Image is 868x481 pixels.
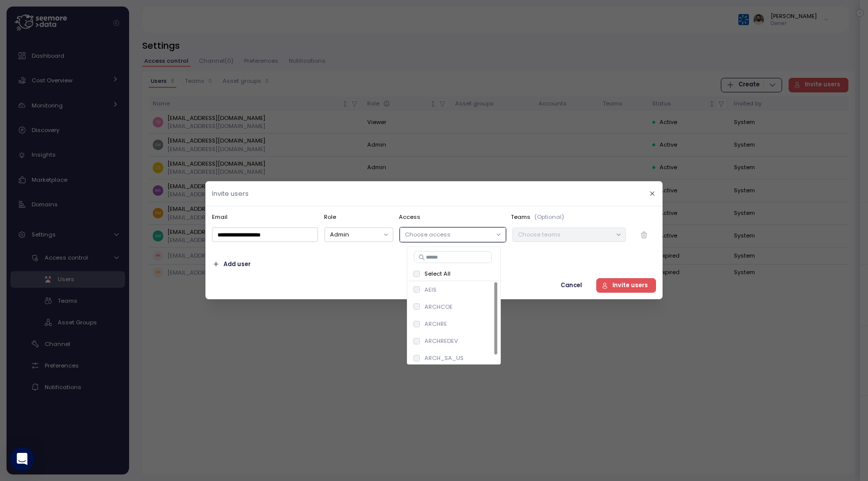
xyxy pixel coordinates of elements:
[424,354,464,362] p: ARCH_SA_US
[405,230,491,238] p: Choose access
[424,270,451,278] p: Select All
[596,278,657,293] button: Invite users
[534,213,564,221] p: (Optional)
[212,257,251,272] button: Add user
[224,258,251,271] span: Add user
[424,320,447,328] p: ARCHRE
[518,230,611,238] p: Choose teams
[424,337,458,345] p: ARCHREDEV
[561,279,582,292] span: Cancel
[424,286,437,294] p: AEIS
[399,213,507,221] p: Access
[212,213,320,221] p: Email
[212,190,249,197] h2: Invite users
[10,447,34,471] div: Open Intercom Messenger
[324,228,393,243] button: Admin
[511,213,656,221] div: Teams
[553,278,589,293] button: Cancel
[424,303,453,311] p: ARCHCOE
[612,279,648,292] span: Invite users
[324,213,395,221] p: Role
